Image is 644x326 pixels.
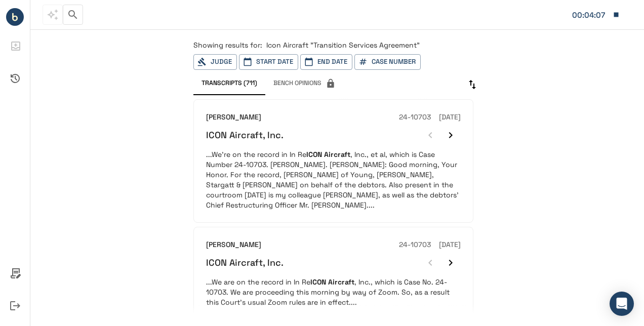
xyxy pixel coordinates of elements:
button: Case Number [354,54,421,70]
em: Aircraft [324,150,350,159]
div: Open Intercom Messenger [610,292,634,316]
button: Judge [193,54,237,70]
span: This feature has been disabled by your account admin. [265,74,344,93]
button: Start Date [239,54,298,70]
em: ICON [310,277,326,287]
span: Bench Opinions [273,78,336,89]
button: End Date [300,54,352,70]
h6: [PERSON_NAME] [206,239,261,251]
span: Showing results for: [193,40,262,50]
h6: ICON Aircraft, Inc. [206,129,284,141]
em: ICON [306,150,322,159]
h6: [DATE] [439,239,461,251]
h6: 24-10703 [399,112,431,123]
h6: 24-10703 [399,239,431,251]
div: Matter: 156523-444848 [572,9,608,22]
button: Transcripts (711) [193,74,265,93]
p: ...We are on the record in In Re , Inc., which is Case No. 24-10703. We are proceeding this morni... [206,277,461,307]
h6: [DATE] [439,112,461,123]
span: Icon Aircraft "Transition Services Agreement" [266,40,420,50]
em: Aircraft [328,277,354,287]
button: Matter: 156523-444848 [567,4,625,25]
h6: [PERSON_NAME] [206,112,261,123]
h6: ICON Aircraft, Inc. [206,257,284,268]
p: ...We're on the record in In Re , Inc., et al, which is Case Number 24-10703. [PERSON_NAME]. [PER... [206,149,461,210]
span: This feature has been disabled by your account admin. [43,5,63,25]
